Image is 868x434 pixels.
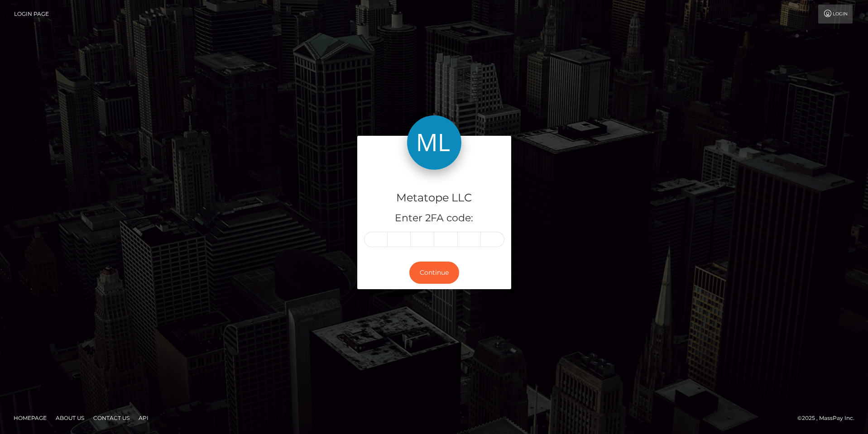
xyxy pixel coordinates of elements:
[364,190,504,206] h4: Metatope LLC
[364,211,504,225] h5: Enter 2FA code:
[407,115,461,170] img: Metatope LLC
[409,262,459,284] button: Continue
[90,411,133,425] a: Contact Us
[10,411,50,425] a: Homepage
[52,411,88,425] a: About Us
[818,5,853,24] a: Login
[135,411,152,425] a: API
[14,5,49,24] a: Login Page
[797,413,861,423] div: © 2025 , MassPay Inc.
